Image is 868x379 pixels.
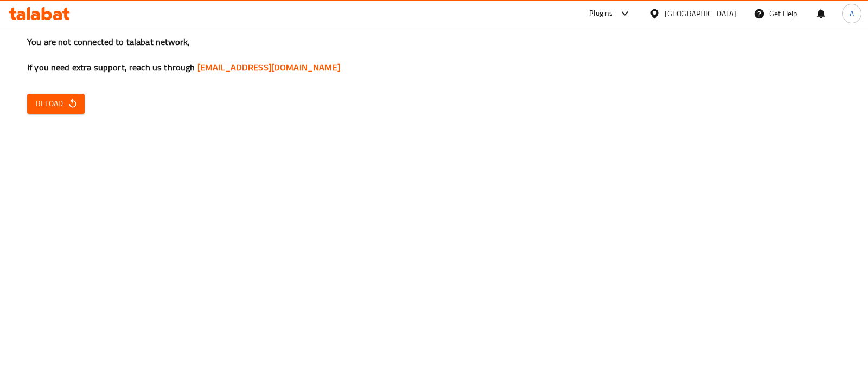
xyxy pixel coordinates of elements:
[27,94,85,114] button: Reload
[27,36,841,74] h3: You are not connected to talabat network, If you need extra support, reach us through
[36,97,76,111] span: Reload
[850,8,854,20] span: A
[197,59,340,75] a: [EMAIL_ADDRESS][DOMAIN_NAME]
[665,8,736,20] div: [GEOGRAPHIC_DATA]
[589,7,613,20] div: Plugins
